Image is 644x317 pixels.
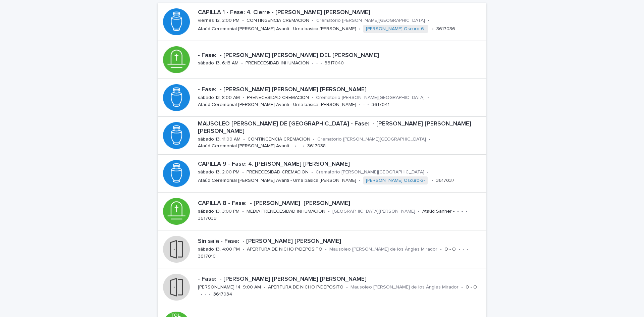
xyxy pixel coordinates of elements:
p: • [359,102,361,108]
p: • [367,102,369,108]
p: 3617010 [198,254,216,259]
p: 3617041 [372,102,389,108]
p: • [427,95,429,101]
p: • [242,209,244,214]
p: • [311,169,313,175]
p: • [428,18,429,23]
p: O - O [466,284,477,290]
p: Crematorio [PERSON_NAME][GEOGRAPHIC_DATA] [316,169,424,175]
p: O - O [444,247,456,252]
p: • [201,292,202,297]
p: - [205,292,206,297]
p: [GEOGRAPHIC_DATA][PERSON_NAME] [332,209,415,214]
a: CAPILLA 1 - Fase: 4. Cierre - [PERSON_NAME] [PERSON_NAME]viernes 12, 2:00 PM•CONTINGENCIA CREMACI... [158,3,486,41]
a: [PERSON_NAME] Oscuro-2- [366,178,425,183]
p: Sin sala - Fase: - [PERSON_NAME] [PERSON_NAME] [198,238,484,245]
a: - Fase: - [PERSON_NAME] [PERSON_NAME] DEL [PERSON_NAME]sábado 13, 6:13 AM•PRENECESIDAD INHUMACION... [158,41,486,79]
p: • [242,18,244,23]
p: Ataúd Sanher - [422,209,454,214]
a: Sin sala - Fase: - [PERSON_NAME] [PERSON_NAME]sábado 13, 4:00 PM•APERTURA DE NICHO P/DEPOSITO•Mau... [158,230,486,268]
p: Crematorio [PERSON_NAME][GEOGRAPHIC_DATA] [316,18,425,23]
p: APERTURA DE NICHO P/DEPOSITO [247,247,322,252]
p: Ataúd Ceremonial [PERSON_NAME] Avanti - Urna basica [PERSON_NAME] [198,178,356,183]
p: • [312,95,313,101]
p: • [346,284,348,290]
p: • [418,209,420,214]
p: 3617037 [436,178,454,183]
p: • [466,209,467,214]
p: • [243,137,245,142]
p: • [320,60,322,66]
p: • [312,18,314,23]
p: PRENECESIDAD INHUMACION [246,60,309,66]
a: - Fase: - [PERSON_NAME] [PERSON_NAME] [PERSON_NAME][PERSON_NAME] 14, 9:00 AM•APERTURA DE NICHO P/... [158,268,486,306]
p: Mausoleo [PERSON_NAME] de los Ángles Mirador [329,247,437,252]
p: Crematorio [PERSON_NAME][GEOGRAPHIC_DATA] [316,95,425,101]
p: • [242,169,244,175]
p: Mausoleo [PERSON_NAME] de los Ángles Mirador [351,284,459,290]
p: - Fase: - [PERSON_NAME] [PERSON_NAME] [PERSON_NAME] [198,86,484,94]
p: • [429,137,430,142]
p: • [461,284,463,290]
p: • [359,26,361,32]
p: • [243,247,244,252]
p: 3617039 [198,216,217,221]
p: • [457,209,459,214]
p: • [359,178,361,183]
p: PRENECESIDAD CREMACION [247,169,309,175]
p: 3617038 [307,143,326,149]
p: - Fase: - [PERSON_NAME] [PERSON_NAME] [PERSON_NAME] [198,276,484,283]
p: MEDIA PRENECESIDAD INHUMACION [247,209,325,214]
p: Ataúd Ceremonial [PERSON_NAME] Avanti - Urna basica [PERSON_NAME] [198,102,356,108]
p: [PERSON_NAME] 14, 9:00 AM [198,284,261,290]
p: 3617034 [213,292,232,297]
p: • [325,247,327,252]
a: [PERSON_NAME] Oscuro-6- [366,26,425,32]
p: • [209,292,211,297]
p: sábado 13, 3:00 PM [198,209,239,214]
p: • [440,247,442,252]
p: Crematorio [PERSON_NAME][GEOGRAPHIC_DATA] [317,137,426,142]
p: Ataúd Ceremonial [PERSON_NAME] Avanti - [198,143,292,149]
p: • [432,178,433,183]
p: • [294,143,296,149]
p: - [316,60,318,66]
p: - Fase: - [PERSON_NAME] [PERSON_NAME] DEL [PERSON_NAME] [198,52,484,59]
p: • [313,137,315,142]
p: • [312,60,314,66]
p: CONTINGENCIA CREMACION [248,137,310,142]
p: sábado 13, 6:13 AM [198,60,238,66]
p: CAPILLA 9 - Fase: 4. [PERSON_NAME] [PERSON_NAME] [198,161,484,168]
p: PRENECESIDAD CREMACION [247,95,309,101]
p: • [328,209,330,214]
a: MAUSOLEO [PERSON_NAME] DE [GEOGRAPHIC_DATA] - Fase: - [PERSON_NAME] [PERSON_NAME] [PERSON_NAME]sá... [158,117,486,155]
p: sábado 13, 4:00 PM [198,247,240,252]
p: 3617040 [325,60,344,66]
p: viernes 12, 2:00 PM [198,18,239,23]
p: - [463,247,464,252]
p: • [427,169,429,175]
p: sábado 13, 2:00 PM [198,169,239,175]
p: sábado 13, 11:00 AM [198,137,240,142]
a: - Fase: - [PERSON_NAME] [PERSON_NAME] [PERSON_NAME]sábado 13, 8:00 AM•PRENECESIDAD CREMACION•Crem... [158,79,486,117]
p: • [467,247,469,252]
p: sábado 13, 8:00 AM [198,95,240,101]
p: • [243,95,244,101]
p: • [303,143,305,149]
p: - [363,102,365,108]
p: • [432,26,434,32]
p: CONTINGENCIA CREMACION [247,18,309,23]
p: • [264,284,265,290]
p: CAPILLA 8 - Fase: - [PERSON_NAME] [PERSON_NAME] [198,200,484,207]
p: 3617036 [436,26,455,32]
p: APERTURA DE NICHO P/DEPOSITO [268,284,343,290]
p: Ataúd Ceremonial [PERSON_NAME] Avanti - Urna basica [PERSON_NAME] [198,26,356,32]
p: - [462,209,463,214]
p: MAUSOLEO [PERSON_NAME] DE [GEOGRAPHIC_DATA] - Fase: - [PERSON_NAME] [PERSON_NAME] [PERSON_NAME] [198,120,484,135]
p: CAPILLA 1 - Fase: 4. Cierre - [PERSON_NAME] [PERSON_NAME] [198,9,484,16]
p: • [459,247,460,252]
a: CAPILLA 9 - Fase: 4. [PERSON_NAME] [PERSON_NAME]sábado 13, 2:00 PM•PRENECESIDAD CREMACION•Cremato... [158,155,486,193]
p: • [241,60,243,66]
a: CAPILLA 8 - Fase: - [PERSON_NAME] [PERSON_NAME]sábado 13, 3:00 PM•MEDIA PRENECESIDAD INHUMACION•[... [158,193,486,230]
p: - [299,143,300,149]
